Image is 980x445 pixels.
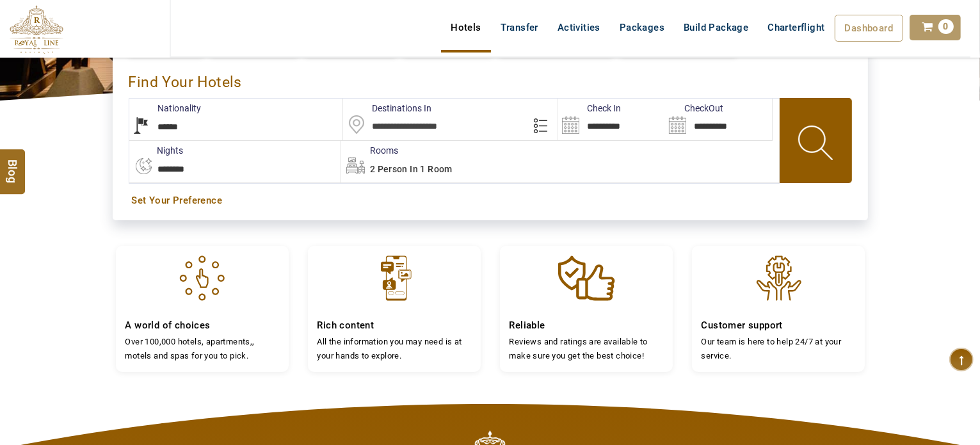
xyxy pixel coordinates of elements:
span: 2 Person in 1 Room [370,164,453,174]
h4: Reliable [510,320,663,332]
a: Build Package [674,15,758,40]
a: Activities [548,15,610,40]
img: The Royal Line Holidays [10,5,63,54]
h4: Customer support [702,320,855,332]
span: Blog [4,159,21,170]
span: Dashboard [845,22,894,34]
span: Charterflight [767,22,824,33]
label: Rooms [341,144,398,157]
span: 0 [938,19,954,34]
p: Our team is here to help 24/7 at your service. [702,335,855,362]
a: 0 [910,15,961,40]
a: Charterflight [758,15,834,40]
p: All the information you may need is at your hands to explore. [317,335,471,362]
input: Search [558,99,665,140]
label: Nationality [129,102,202,115]
a: Transfer [491,15,548,40]
p: Reviews and ratings are available to make sure you get the best choice! [510,335,663,362]
a: Set Your Preference [132,194,849,207]
a: Packages [610,15,674,40]
label: nights [129,144,184,157]
p: Over 100,000 hotels, apartments,, motels and spas for you to pick. [125,335,279,362]
label: Destinations In [343,102,431,115]
h4: Rich content [317,320,471,332]
h4: A world of choices [125,320,279,332]
label: CheckOut [665,102,723,115]
a: Hotels [441,15,490,40]
label: Check In [558,102,621,115]
input: Search [665,99,772,140]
